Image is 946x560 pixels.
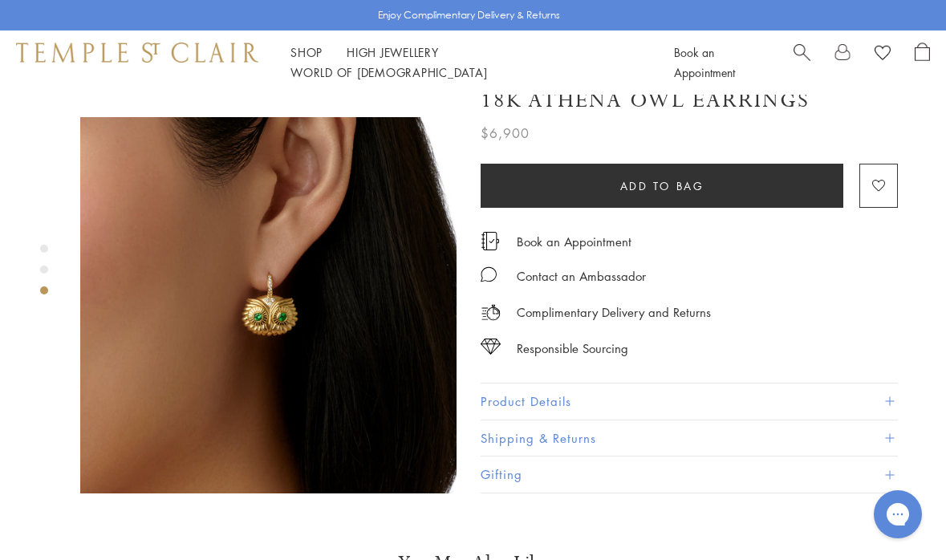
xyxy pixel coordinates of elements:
[481,339,501,355] img: icon_sourcing.svg
[517,339,628,359] div: Responsible Sourcing
[481,232,500,250] img: icon_appointment.svg
[481,420,898,456] button: Shipping & Returns
[517,266,646,286] div: Contact an Ambassador
[40,241,48,307] div: Product gallery navigation
[794,43,810,83] a: Search
[16,43,258,62] img: Temple St. Clair
[481,383,898,420] button: Product Details
[481,302,501,323] img: icon_delivery.svg
[517,302,711,323] p: Complimentary Delivery and Returns
[620,177,704,194] span: Add to bag
[674,44,735,80] a: Book an Appointment
[378,7,560,23] p: Enjoy Complimentary Delivery & Returns
[347,44,439,60] a: High JewelleryHigh Jewellery
[481,266,497,282] img: MessageIcon-01_2.svg
[915,43,930,83] a: Open Shopping Bag
[290,64,487,80] a: World of [DEMOGRAPHIC_DATA]World of [DEMOGRAPHIC_DATA]
[481,164,843,208] button: Add to bag
[290,43,638,83] nav: Main navigation
[875,43,891,67] a: View Wishlist
[866,485,930,544] iframe: Gorgias live chat messenger
[290,44,323,60] a: ShopShop
[481,87,810,115] h1: 18K Athena Owl Earrings
[481,123,530,144] span: $6,900
[481,457,898,493] button: Gifting
[517,232,631,250] a: Book an Appointment
[80,117,457,493] img: E36186-OWLTG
